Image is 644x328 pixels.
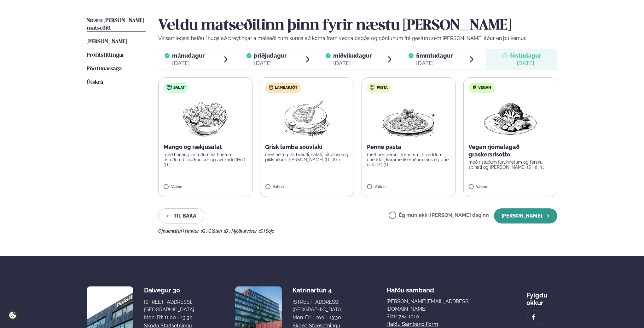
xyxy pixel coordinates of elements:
[293,286,343,294] div: Katrínartún 4
[386,320,438,328] a: Hafðu samband form
[386,298,483,313] a: [PERSON_NAME][EMAIL_ADDRESS][DOMAIN_NAME]
[172,59,205,67] div: [DATE]
[158,229,557,234] div: Ofnæmi:
[293,314,343,321] div: Mon-Fri: 11:00 - 13:30
[201,229,224,234] span: (G ) Glúten ,
[293,298,343,314] div: [STREET_ADDRESS], [GEOGRAPHIC_DATA]
[167,85,172,90] img: salad.svg
[164,152,247,167] p: með hunangsristuðum valhnetum, ristuðum brauðmolum og avókadó (Hn ) (G )
[469,160,552,170] p: með ristuðum furuhnetum og fersku spínati og [PERSON_NAME] (S ) (Hn )
[367,152,450,167] p: með pepperoni, tómötum, bræddum cheddar, karamelliseruðum lauk og brie osti (D ) (G )
[224,229,259,234] span: (D ) Mjólkurvörur ,
[144,298,194,314] div: [STREET_ADDRESS], [GEOGRAPHIC_DATA]
[530,314,537,321] img: image alt
[87,66,122,71] span: Pöntunarsaga
[175,229,201,234] span: (Hn ) Hnetur ,
[265,143,349,151] p: Grísk lamba souvlaki
[87,80,103,85] span: Útskrá
[87,79,103,86] a: Útskrá
[259,229,275,234] span: (S ) Soja
[377,85,388,90] span: Pasta
[164,143,247,151] p: Mango og rækjusalat
[416,59,453,67] div: [DATE]
[87,52,124,59] a: Prófílstillingar
[469,143,552,158] p: Vegan rjómalagað graskersrisotto
[87,38,127,46] a: [PERSON_NAME]
[479,85,491,90] span: Vegan
[483,98,538,138] img: Vegan.png
[87,17,146,32] a: Næstu [PERSON_NAME] matseðill
[370,85,375,90] img: pasta.svg
[87,18,144,31] span: Næstu [PERSON_NAME] matseðill
[144,286,194,294] div: Dalvegur 30
[158,17,557,35] h2: Veldu matseðilinn þinn fyrir næstu [PERSON_NAME]
[386,313,483,320] p: Sími: 784 1010
[333,59,372,67] div: [DATE]
[381,98,436,138] img: Spagetti.png
[333,52,372,59] span: miðvikudagur
[527,311,540,324] a: image alt
[510,59,541,67] div: [DATE]
[172,52,205,59] span: mánudagur
[526,286,557,307] div: Fylgdu okkur
[494,208,557,223] button: [PERSON_NAME]
[254,52,287,59] span: þriðjudagur
[367,143,450,151] p: Penne pasta
[265,152,349,162] p: með heitu pita brauði, salati, pitusósu og pikkluðum [PERSON_NAME] (D ) (G )
[279,98,335,138] img: Lamb-Meat.png
[158,35,557,42] p: Vinsamlegast hafðu í huga að breytingar á matseðlinum kunna að koma fram vegna birgða og pöntunum...
[269,85,274,90] img: Lamb.svg
[386,281,434,294] span: Hafðu samband
[472,85,477,90] img: Vegan.svg
[254,59,287,67] div: [DATE]
[416,52,453,59] span: fimmtudagur
[158,208,204,223] button: Til baka
[6,309,19,322] a: Cookie settings
[87,53,124,58] span: Prófílstillingar
[87,65,122,73] a: Pöntunarsaga
[144,314,194,321] div: Mon-Fri: 11:00 - 13:30
[173,85,185,90] span: Salat
[177,98,233,138] img: Salad.png
[510,52,541,59] span: föstudagur
[87,39,127,44] span: [PERSON_NAME]
[275,85,298,90] span: Lambakjöt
